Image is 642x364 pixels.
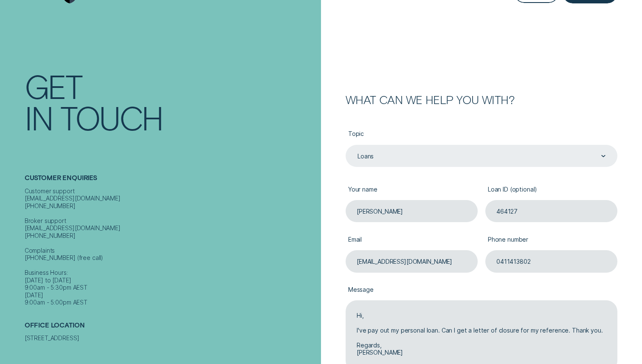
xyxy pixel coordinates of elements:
div: Touch [60,102,162,133]
label: Message [346,280,618,300]
h2: What can we help you with? [346,94,618,105]
label: Phone number [485,230,618,250]
div: Customer support [EMAIL_ADDRESS][DOMAIN_NAME] [PHONE_NUMBER] Broker support [EMAIL_ADDRESS][DOMAI... [25,187,318,306]
label: Topic [346,124,618,144]
label: Loan ID (optional) [485,180,618,200]
label: Email [346,230,478,250]
div: Get [25,71,82,102]
h1: Get In Touch [25,71,318,133]
h2: Office Location [25,321,318,334]
div: [STREET_ADDRESS] [25,334,318,342]
div: Loans [358,152,374,160]
div: In [25,102,53,133]
label: Your name [346,180,478,200]
h2: Customer Enquiries [25,174,318,187]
